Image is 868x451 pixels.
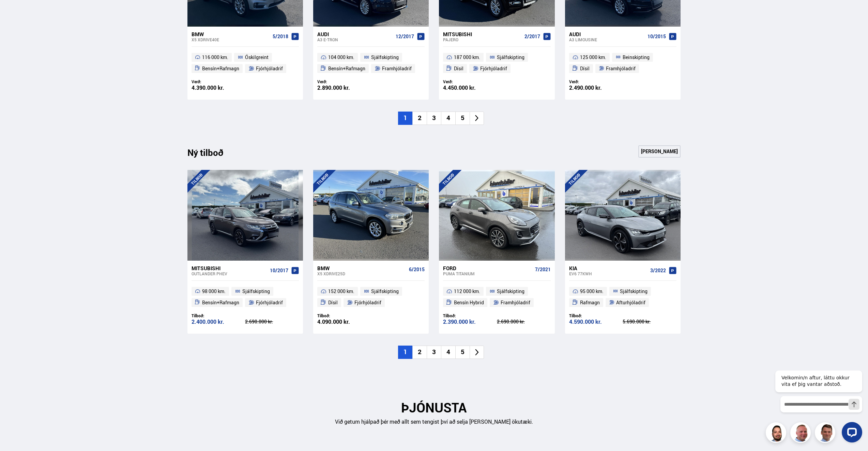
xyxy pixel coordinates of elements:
a: BMW X5 XDRIVE25D 6/2015 152 000 km. Sjálfskipting Dísil Fjórhjóladrif Tilboð: 4.090.000 kr. [313,261,429,334]
div: Verð: [192,79,245,84]
span: Sjálfskipting [371,53,399,61]
span: Framhjóladrif [382,64,412,73]
iframe: LiveChat chat widget [770,358,865,448]
span: 104 000 km. [328,53,354,61]
div: Puma TITANIUM [443,271,532,276]
span: 95 000 km. [580,287,604,295]
div: 4.090.000 kr. [317,319,371,325]
span: Framhjóladrif [501,299,530,307]
div: Tilboð: [317,313,371,318]
span: Beinskipting [623,53,650,61]
li: 1 [398,112,412,125]
div: 2.690.000 kr. [497,319,551,324]
span: Sjálfskipting [242,287,270,295]
div: EV6 77KWH [569,271,648,276]
span: Óskilgreint [245,53,269,61]
div: Audi [569,31,645,37]
span: 2/2017 [524,34,540,39]
div: Ný tilboð [187,147,235,162]
span: 125 000 km. [580,53,606,61]
span: Fjórhjóladrif [256,299,283,307]
span: 152 000 km. [328,287,354,295]
div: PAJERO [443,37,521,42]
span: Sjálfskipting [371,287,399,295]
div: 4.450.000 kr. [443,85,497,91]
span: 6/2015 [409,267,425,272]
div: 2.890.000 kr. [317,85,371,91]
a: Ford Puma TITANIUM 7/2021 112 000 km. Sjálfskipting Bensín Hybrid Framhjóladrif Tilboð: 2.390.000... [439,261,554,334]
div: Tilboð: [569,313,623,318]
span: Sjálfskipting [497,287,524,295]
div: A3 LIMOUSINE [569,37,645,42]
div: 5.690.000 kr. [623,319,676,324]
div: Tilboð: [443,313,497,318]
div: Outlander PHEV [192,271,267,276]
div: Verð: [569,79,623,84]
div: 2.490.000 kr. [569,85,623,91]
span: 10/2015 [648,34,666,39]
span: 98 000 km. [202,287,226,295]
li: 5 [455,112,470,125]
a: BMW X5 XDRIVE40E 5/2018 116 000 km. Óskilgreint Bensín+Rafmagn Fjórhjóladrif Verð: 4.390.000 kr. [187,27,303,100]
div: X5 XDRIVE25D [317,271,406,276]
span: 116 000 km. [202,53,228,61]
div: BMW [192,31,270,37]
li: 3 [427,112,441,125]
div: A3 E-TRON [317,37,393,42]
span: 187 000 km. [454,53,480,61]
li: 5 [455,346,470,359]
span: Dísil [580,64,590,73]
li: 1 [398,346,412,359]
span: Fjórhjóladrif [354,299,381,307]
h2: ÞJÓNUSTA [187,400,681,415]
a: Kia EV6 77KWH 3/2022 95 000 km. Sjálfskipting Rafmagn Afturhjóladrif Tilboð: 4.590.000 kr. 5.690.... [565,261,681,334]
div: 2.400.000 kr. [192,319,245,325]
span: Dísil [328,299,338,307]
span: Sjálfskipting [497,53,524,61]
li: 2 [412,346,427,359]
div: Tilboð: [192,313,245,318]
div: Mitsubishi [443,31,521,37]
span: Bensín+Rafmagn [202,64,239,73]
span: Bensín+Rafmagn [328,64,365,73]
span: Framhjóladrif [606,64,636,73]
span: Rafmagn [580,299,600,307]
span: 112 000 km. [454,287,480,295]
span: Fjórhjóladrif [256,64,283,73]
span: Bensín+Rafmagn [202,299,239,307]
li: 2 [412,112,427,125]
div: Kia [569,265,648,271]
span: Sjálfskipting [620,287,648,295]
div: Verð: [443,79,497,84]
li: 3 [427,346,441,359]
a: Audi A3 LIMOUSINE 10/2015 125 000 km. Beinskipting Dísil Framhjóladrif Verð: 2.490.000 kr. [565,27,681,100]
div: 2.390.000 kr. [443,319,497,325]
div: Mitsubishi [192,265,267,271]
a: [PERSON_NAME] [638,145,681,158]
div: 4.590.000 kr. [569,319,623,325]
a: Audi A3 E-TRON 12/2017 104 000 km. Sjálfskipting Bensín+Rafmagn Framhjóladrif Verð: 2.890.000 kr. [313,27,429,100]
div: Audi [317,31,393,37]
span: 5/2018 [273,34,288,39]
li: 4 [441,346,455,359]
span: 7/2021 [535,267,551,272]
span: Fjórhjóladrif [480,64,507,73]
img: nhp88E3Fdnt1Opn2.png [767,423,787,444]
span: 10/2017 [270,268,288,273]
span: Dísil [454,64,463,73]
li: 4 [441,112,455,125]
a: Mitsubishi Outlander PHEV 10/2017 98 000 km. Sjálfskipting Bensín+Rafmagn Fjórhjóladrif Tilboð: 2... [187,261,303,334]
a: Mitsubishi PAJERO 2/2017 187 000 km. Sjálfskipting Dísil Fjórhjóladrif Verð: 4.450.000 kr. [439,27,554,100]
span: Bensín Hybrid [454,299,484,307]
p: Við getum hjálpað þér með allt sem tengist því að selja [PERSON_NAME] ökutæki. [187,418,681,426]
div: 4.390.000 kr. [192,85,245,91]
div: Ford [443,265,532,271]
div: Verð: [317,79,371,84]
div: 2.690.000 kr. [245,319,299,324]
span: Afturhjóladrif [616,299,645,307]
div: BMW [317,265,406,271]
span: 12/2017 [396,34,414,39]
